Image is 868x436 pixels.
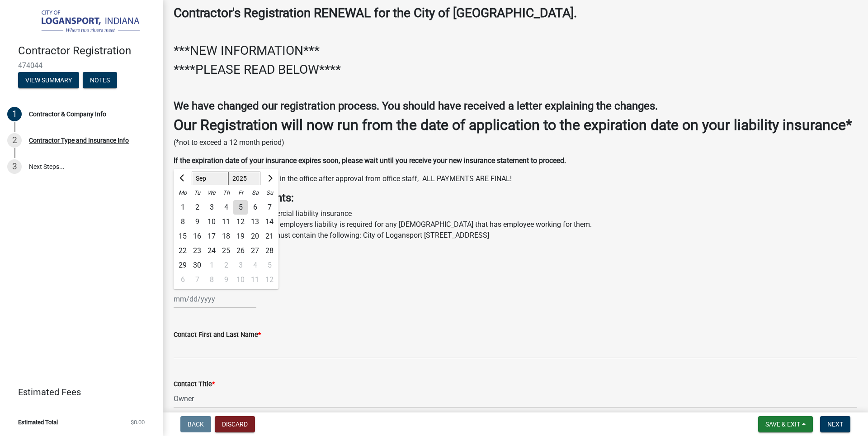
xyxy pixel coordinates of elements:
[204,200,219,215] div: 3
[192,230,857,241] li: The certificate holder box must contain the following: City of Logansport [STREET_ADDRESS]
[219,200,233,215] div: Thursday, September 4, 2025
[175,215,190,229] div: 8
[7,159,22,174] div: 3
[174,100,658,112] strong: We have changed our registration process. You should have received a letter explaining the changes.
[219,273,233,287] div: 9
[190,186,204,200] div: Tu
[204,229,219,244] div: Wednesday, September 17, 2025
[248,186,262,200] div: Sa
[233,273,248,287] div: Friday, October 10, 2025
[190,215,204,229] div: Tuesday, September 9, 2025
[233,258,248,273] div: Friday, October 3, 2025
[248,244,262,258] div: Saturday, September 27, 2025
[175,229,190,244] div: 15
[18,61,145,70] span: 474044
[262,244,277,258] div: 28
[233,200,248,215] div: 5
[7,133,22,148] div: 2
[262,273,277,287] div: Sunday, October 12, 2025
[174,5,577,20] strong: Contractor's Registration RENEWAL for the City of [GEOGRAPHIC_DATA].
[18,419,58,425] span: Estimated Total
[204,258,219,273] div: Wednesday, October 1, 2025
[215,416,255,432] button: Discard
[175,200,190,215] div: Monday, September 1, 2025
[174,137,857,148] p: (*not to exceed a 12 month period)
[219,244,233,258] div: Thursday, September 25, 2025
[190,258,204,273] div: Tuesday, September 30, 2025
[248,229,262,244] div: 20
[175,258,190,273] div: 29
[233,273,248,287] div: 10
[233,215,248,229] div: Friday, September 12, 2025
[219,273,233,287] div: Thursday, October 9, 2025
[175,229,190,244] div: Monday, September 15, 2025
[204,244,219,258] div: Wednesday, September 24, 2025
[175,258,190,273] div: Monday, September 29, 2025
[204,273,219,287] div: Wednesday, October 8, 2025
[827,421,843,428] span: Next
[228,172,261,185] select: Select year
[29,137,129,144] div: Contractor Type and Insurance Info
[7,383,148,401] a: Estimated Fees
[18,10,148,35] img: City of Logansport, Indiana
[204,273,219,287] div: 8
[175,273,190,287] div: Monday, October 6, 2025
[175,244,190,258] div: 22
[180,416,211,432] button: Back
[190,200,204,215] div: 2
[264,171,275,186] button: Next month
[83,72,117,88] button: Notes
[204,244,219,258] div: 24
[190,229,204,244] div: 16
[204,215,219,229] div: 10
[174,173,857,184] p: Payments can be made online or in the office after approval from office staff, ALL PAYMENTS ARE F...
[219,258,233,273] div: Thursday, October 2, 2025
[192,208,857,219] li: at least $500,000 in commercial liability insurance
[248,258,262,273] div: 4
[248,258,262,273] div: Saturday, October 4, 2025
[219,215,233,229] div: Thursday, September 11, 2025
[7,107,22,121] div: 1
[175,186,190,200] div: Mo
[219,229,233,244] div: 18
[190,258,204,273] div: 30
[190,215,204,229] div: 9
[219,200,233,215] div: 4
[190,244,204,258] div: 23
[248,200,262,215] div: 6
[765,421,800,428] span: Save & Exit
[204,229,219,244] div: 17
[248,273,262,287] div: 11
[190,273,204,287] div: 7
[262,215,277,229] div: Sunday, September 14, 2025
[204,186,219,200] div: We
[174,116,852,134] strong: Our Registration will now run from the date of application to the expiration date on your liabili...
[820,416,850,432] button: Next
[190,244,204,258] div: Tuesday, September 23, 2025
[262,186,277,200] div: Su
[248,215,262,229] div: Saturday, September 13, 2025
[18,44,156,57] h4: Contractor Registration
[262,258,277,273] div: Sunday, October 5, 2025
[192,172,228,185] select: Select month
[18,72,79,88] button: View Summary
[175,244,190,258] div: Monday, September 22, 2025
[174,156,566,165] strong: If the expiration date of your insurance expires soon, please wait until you receive your new ins...
[262,229,277,244] div: 21
[29,111,106,117] div: Contractor & Company Info
[219,215,233,229] div: 11
[219,258,233,273] div: 2
[233,215,248,229] div: 12
[204,258,219,273] div: 1
[190,273,204,287] div: Tuesday, October 7, 2025
[204,200,219,215] div: Wednesday, September 3, 2025
[233,186,248,200] div: Fr
[262,215,277,229] div: 14
[219,229,233,244] div: Thursday, September 18, 2025
[190,200,204,215] div: Tuesday, September 2, 2025
[175,215,190,229] div: Monday, September 8, 2025
[248,244,262,258] div: 27
[219,186,233,200] div: Th
[248,273,262,287] div: Saturday, October 11, 2025
[174,290,256,308] input: mm/dd/yyyy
